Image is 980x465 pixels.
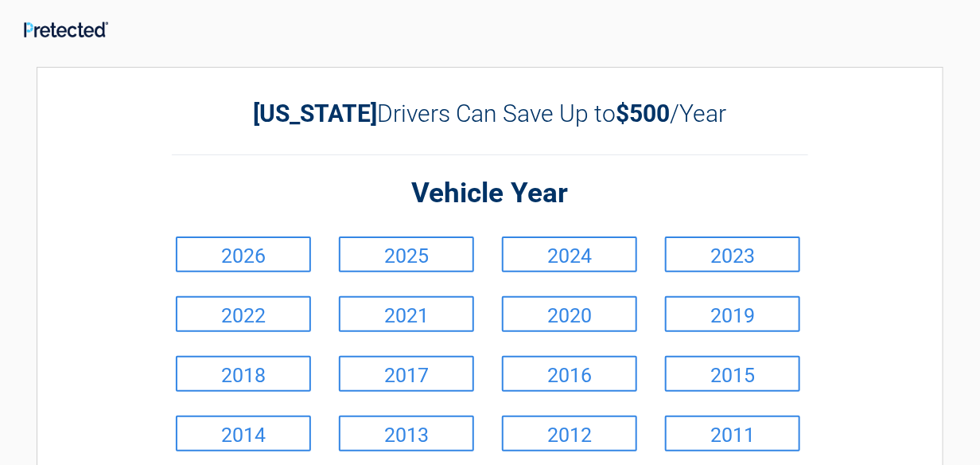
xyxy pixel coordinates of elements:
[339,236,474,272] a: 2025
[172,100,808,127] h2: Drivers Can Save Up to /Year
[616,100,671,127] b: $500
[502,416,637,451] a: 2012
[339,356,474,392] a: 2017
[665,356,800,392] a: 2015
[502,356,637,392] a: 2016
[665,416,800,451] a: 2011
[24,21,108,37] img: Main Logo
[172,175,808,213] h2: Vehicle Year
[176,296,311,332] a: 2022
[665,296,800,332] a: 2019
[254,100,378,127] b: [US_STATE]
[502,296,637,332] a: 2020
[339,416,474,451] a: 2013
[176,236,311,272] a: 2026
[502,236,637,272] a: 2024
[176,356,311,392] a: 2018
[176,416,311,451] a: 2014
[339,296,474,332] a: 2021
[665,236,800,272] a: 2023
